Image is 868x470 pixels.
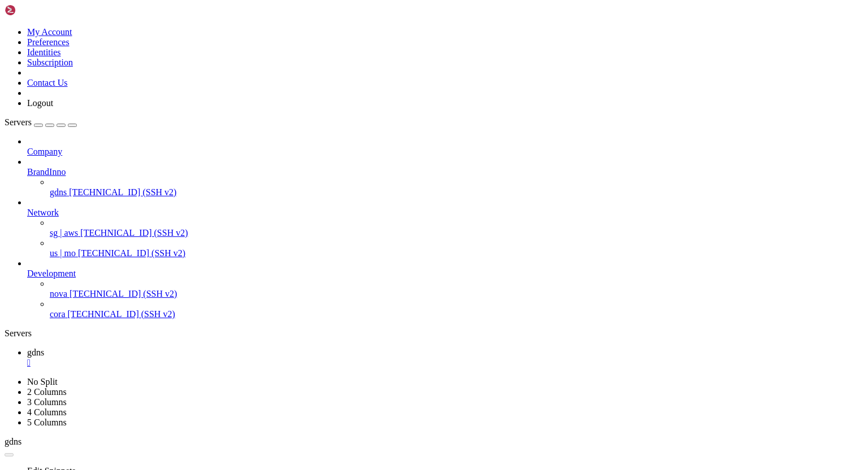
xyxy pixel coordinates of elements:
a: gdns [27,348,863,368]
span: cora [50,309,66,319]
li: gdns [TECHNICAL_ID] (SSH v2) [50,177,863,197]
span: gdns [50,187,67,197]
a: Development [27,269,863,279]
a: BrandInno [27,167,863,177]
div: Servers [5,328,863,339]
a: Identities [27,47,61,57]
a: Logout [27,98,53,108]
li: nova [TECHNICAL_ID] (SSH v2) [50,279,863,299]
a: 4 Columns [27,407,67,417]
a: gdns [TECHNICAL_ID] (SSH v2) [50,187,863,197]
a: nova [TECHNICAL_ID] (SSH v2) [50,289,863,299]
div: (0, 1) [5,14,9,24]
li: us | mo [TECHNICAL_ID] (SSH v2) [50,238,863,258]
li: Network [27,197,863,258]
li: Development [27,258,863,319]
a: No Split [27,377,58,386]
a: 2 Columns [27,387,67,397]
a: Subscription [27,58,73,67]
span: [TECHNICAL_ID] (SSH v2) [69,187,176,197]
span: gdns [27,348,44,357]
span: sg | aws [50,228,78,238]
a: Preferences [27,37,70,47]
li: sg | aws [TECHNICAL_ID] (SSH v2) [50,218,863,238]
span: Network [27,208,59,217]
a: Network [27,208,863,218]
x-row: Connecting [TECHNICAL_ID]... [5,5,721,14]
span: [TECHNICAL_ID] (SSH v2) [70,289,177,298]
a: Contact Us [27,78,68,87]
span: [TECHNICAL_ID] (SSH v2) [78,248,185,258]
span: Company [27,147,62,156]
a: 3 Columns [27,397,67,407]
span: [TECHNICAL_ID] (SSH v2) [68,309,175,319]
a:  [27,358,863,368]
span: nova [50,289,67,298]
span: [TECHNICAL_ID] (SSH v2) [80,228,188,238]
li: BrandInno [27,157,863,197]
li: cora [TECHNICAL_ID] (SSH v2) [50,299,863,319]
span: Development [27,269,76,278]
img: Shellngn [5,5,70,16]
a: sg | aws [TECHNICAL_ID] (SSH v2) [50,228,863,238]
a: cora [TECHNICAL_ID] (SSH v2) [50,309,863,319]
span: BrandInno [27,167,66,177]
a: Company [27,147,863,157]
span: us | mo [50,248,76,258]
span: gdns [5,437,21,446]
a: My Account [27,27,72,37]
a: Servers [5,117,77,127]
li: Company [27,137,863,157]
a: 5 Columns [27,418,67,427]
span: Servers [5,117,32,127]
a: us | mo [TECHNICAL_ID] (SSH v2) [50,248,863,258]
